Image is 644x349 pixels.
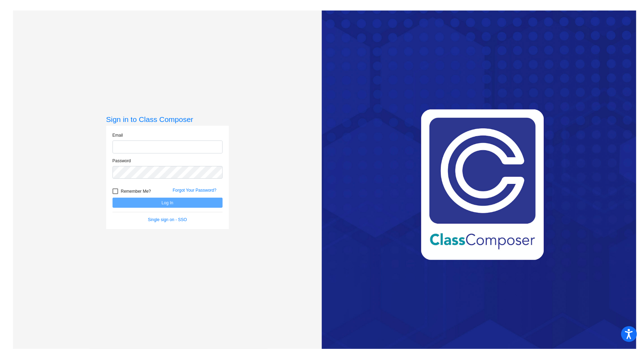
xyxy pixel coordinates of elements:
a: Forgot Your Password? [173,188,217,193]
h3: Sign in to Class Composer [106,115,229,124]
a: Single sign on - SSO [148,217,187,222]
label: Password [113,158,131,164]
label: Email [113,132,123,138]
span: Remember Me? [121,187,151,196]
button: Log In [113,198,223,208]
